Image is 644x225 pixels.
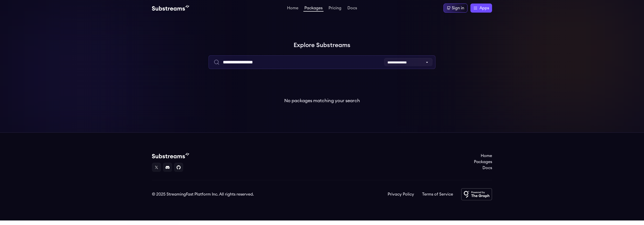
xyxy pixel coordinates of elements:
[152,40,492,50] h1: Explore Substreams
[286,6,299,11] a: Home
[152,5,189,11] img: Substream's logo
[152,153,189,159] img: Substream's logo
[422,191,453,197] a: Terms of Service
[474,153,492,159] a: Home
[388,191,414,197] a: Privacy Policy
[328,6,342,11] a: Pricing
[444,4,467,13] a: Sign in
[461,188,492,200] img: Powered by The Graph
[452,5,464,11] div: Sign in
[346,6,358,11] a: Docs
[152,191,254,197] div: © 2025 StreamingFast Platform Inc. All rights reserved.
[479,5,489,11] span: Apps
[474,159,492,165] a: Packages
[303,6,324,12] a: Packages
[474,165,492,171] a: Docs
[284,97,360,104] p: No packages matching your search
